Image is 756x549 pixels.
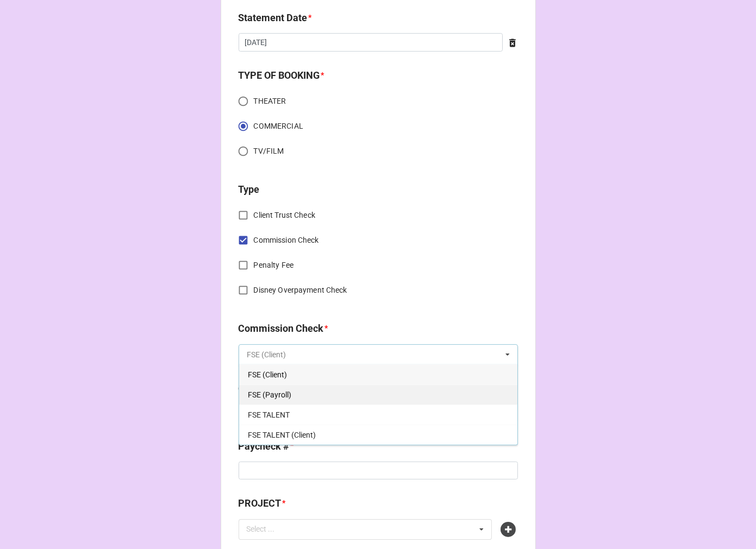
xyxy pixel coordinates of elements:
span: THEATER [254,96,286,107]
div: Select ... [244,523,291,535]
label: TYPE OF BOOKING [239,68,320,83]
span: Client Trust Check [254,210,315,221]
span: FSE TALENT [248,411,290,419]
span: Penalty Fee [254,260,293,271]
label: Statement Date [239,10,308,26]
label: Paycheck # [239,439,290,454]
input: Date [239,33,503,52]
label: Commission Check [239,321,324,336]
span: Disney Overpayment Check [254,285,347,296]
span: TV/FILM [254,146,284,157]
span: COMMERCIAL [254,121,303,132]
span: Commission Check [254,235,319,246]
span: FSE TALENT (Client) [248,431,316,439]
label: Type [239,182,260,197]
span: FSE (Client) [248,370,287,379]
label: PROJECT [239,496,282,511]
span: FSE (Payroll) [248,390,291,399]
